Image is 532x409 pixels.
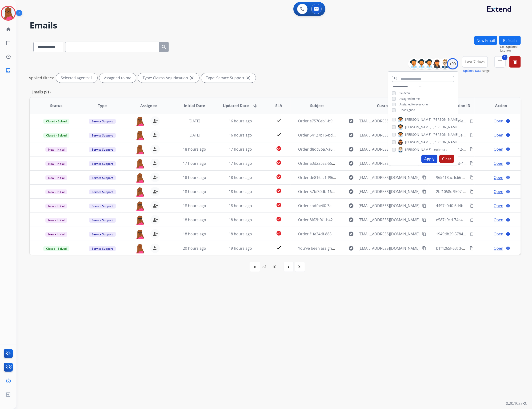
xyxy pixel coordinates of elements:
mat-icon: content_copy [469,189,474,194]
mat-icon: navigate_next [286,264,292,270]
div: Assigned to me [99,73,136,83]
mat-icon: explore [348,118,354,124]
mat-icon: check_circle [276,230,282,236]
mat-icon: explore [348,203,354,209]
span: 18 hours ago [183,189,206,194]
span: Order cbdfbe60-3a91-4786-87f6-b541615cb817 [298,203,381,208]
p: Applied filters: [29,75,54,81]
span: Assigned to everyone [400,102,428,106]
span: Order d8dc8ba7-a6dc-4039-bf0d-076c7cdf1c6b [298,147,381,152]
span: Service Support [89,175,116,180]
span: 18 hours ago [183,203,206,208]
div: +90 [447,58,458,69]
span: 1949db29-5784-46b7-ba7d-6f039d6c8177 [436,231,509,237]
span: New - Initial [45,218,67,223]
span: [EMAIL_ADDRESS][DOMAIN_NAME] [359,231,420,237]
mat-icon: person_remove [152,217,158,223]
span: Just now [500,49,521,52]
span: Subject [310,103,324,108]
mat-icon: check [276,132,282,137]
span: Closed – Solved [43,133,69,138]
span: Open [494,118,503,124]
img: agent-avatar [135,244,145,253]
span: [EMAIL_ADDRESS][DOMAIN_NAME] [359,132,420,138]
mat-icon: arrow_downward [252,103,258,108]
div: of [263,264,266,270]
button: Refresh [499,36,521,45]
span: Service Support [89,246,116,251]
mat-icon: check [276,117,282,123]
span: Closed – Solved [43,246,69,251]
mat-icon: menu [497,59,503,65]
span: 18 hours ago [229,231,252,237]
mat-icon: check_circle [276,146,282,151]
span: 17 hours ago [229,147,252,152]
span: Order 57bf80db-162a-4c1e-a04f-7af1f2644d70 [298,189,379,194]
mat-icon: content_copy [422,218,426,222]
mat-icon: explore [348,132,354,138]
span: Service Support [89,147,116,152]
span: Closed – Solved [43,119,69,124]
mat-icon: language [506,204,510,208]
span: Last 7 days [465,61,485,63]
img: agent-avatar [135,229,145,239]
img: agent-avatar [135,130,145,140]
div: Type: Claims Adjudication [138,73,199,83]
span: [EMAIL_ADDRESS][DOMAIN_NAME] [359,189,420,194]
span: [EMAIL_ADDRESS][DOMAIN_NAME] [359,118,420,124]
mat-icon: content_copy [469,232,474,236]
mat-icon: content_copy [469,218,474,222]
button: Updated Date [463,69,481,73]
span: Open [494,231,503,237]
span: [EMAIL_ADDRESS][DOMAIN_NAME] [359,203,420,209]
img: agent-avatar [135,187,145,197]
span: Service Support [89,189,116,194]
span: Range [463,69,490,73]
mat-icon: check_circle [276,174,282,180]
mat-icon: content_copy [469,246,474,250]
span: Order a3d22ce2-5558-42a2-84f0-c6b0a12a69fe [298,161,380,166]
span: 16 hours ago [229,132,252,138]
mat-icon: last_page [297,264,303,270]
mat-icon: delete [512,59,518,65]
span: New - Initial [45,204,67,209]
th: Action [475,97,521,114]
span: Service Support [89,119,116,124]
span: Order 54127b16-bdac-4690-83fd-e9c28aa0e839 [298,132,382,138]
span: Open [494,189,503,194]
span: Open [494,217,503,223]
mat-icon: person_remove [152,132,158,138]
mat-icon: history [5,54,11,60]
mat-icon: content_copy [422,232,426,236]
button: Last 7 days [462,56,488,68]
span: [DATE] [188,132,200,138]
span: You've been assigned a new service order: 25ae8b06-e5ab-43dc-9f1e-21a2ea00e4b6 [298,246,446,251]
mat-icon: language [506,161,510,165]
span: [PERSON_NAME] [432,132,459,137]
mat-icon: content_copy [422,204,426,208]
span: Open [494,132,503,138]
mat-icon: language [506,147,510,151]
mat-icon: language [506,119,510,123]
span: 4497e0d0-6d4b-4802-8a59-1955e2fee1f2 [436,203,508,208]
span: [PERSON_NAME] [405,132,432,137]
mat-icon: close [245,75,251,81]
span: 18 hours ago [229,189,252,194]
mat-icon: inbox [5,68,11,73]
span: Service Support [89,161,116,166]
span: Order e7576eb1-b997-4c89-8153-5b3255e73161 [298,118,383,124]
mat-icon: search [161,44,167,50]
mat-icon: list_alt [5,40,11,46]
mat-icon: person_remove [152,203,158,209]
span: Lettimore [432,147,448,152]
mat-icon: content_copy [469,119,474,123]
span: [PERSON_NAME] [432,117,459,122]
mat-icon: person_remove [152,245,158,251]
span: [PERSON_NAME] [405,125,432,129]
span: 17 hours ago [183,161,206,166]
span: [PERSON_NAME] [432,140,459,144]
mat-icon: home [5,27,11,32]
span: Assignee [140,103,157,108]
span: Status [50,103,62,108]
mat-icon: explore [348,189,354,194]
